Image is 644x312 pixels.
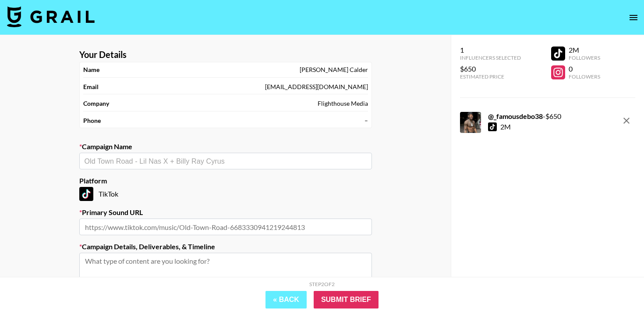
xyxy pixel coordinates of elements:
[79,142,372,151] label: Campaign Name
[364,117,368,125] div: –
[85,156,367,166] input: Old Town Road - Lil Nas X + Billy Ray Cyrus
[569,65,600,73] div: 0
[79,49,127,60] strong: Your Details
[309,281,335,287] div: Step 2 of 2
[488,112,543,120] strong: @ _famousdebo38
[7,6,95,27] img: Grail Talent
[83,83,99,91] strong: Email
[300,66,368,74] div: [PERSON_NAME] Calder
[625,9,642,26] button: open drawer
[79,242,372,251] label: Campaign Details, Deliverables, & Timeline
[79,208,372,217] label: Primary Sound URL
[318,100,368,108] div: Flighthouse Media
[265,83,368,91] div: [EMAIL_ADDRESS][DOMAIN_NAME]
[460,73,521,80] div: Estimated Price
[569,73,600,80] div: Followers
[83,66,99,74] strong: Name
[460,54,521,61] div: Influencers Selected
[569,54,600,61] div: Followers
[569,46,600,54] div: 2M
[79,176,372,185] label: Platform
[314,291,379,308] input: Submit Brief
[83,100,109,108] strong: Company
[618,112,635,129] button: remove
[600,268,633,301] iframe: Drift Widget Chat Controller
[460,65,521,73] div: $650
[79,187,93,201] img: TikTok
[79,219,372,235] input: https://www.tiktok.com/music/Old-Town-Road-6683330941219244813
[265,291,307,308] button: « Back
[500,122,511,131] div: 2M
[460,46,521,54] div: 1
[83,117,101,125] strong: Phone
[488,112,561,121] div: - $ 650
[79,187,372,201] div: TikTok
